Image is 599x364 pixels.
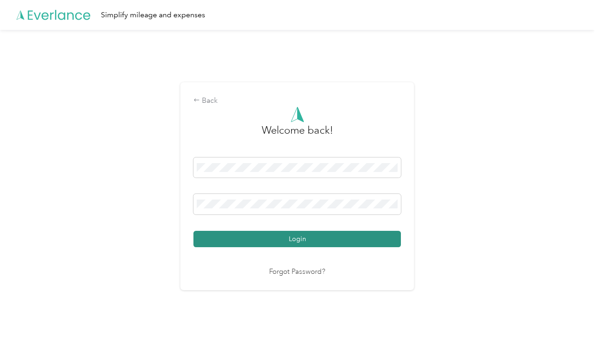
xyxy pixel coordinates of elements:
[547,312,599,364] iframe: Everlance-gr Chat Button Frame
[269,267,325,278] a: Forgot Password?
[193,95,401,107] div: Back
[262,122,333,148] h3: greeting
[101,9,205,21] div: Simplify mileage and expenses
[193,231,401,247] button: Login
